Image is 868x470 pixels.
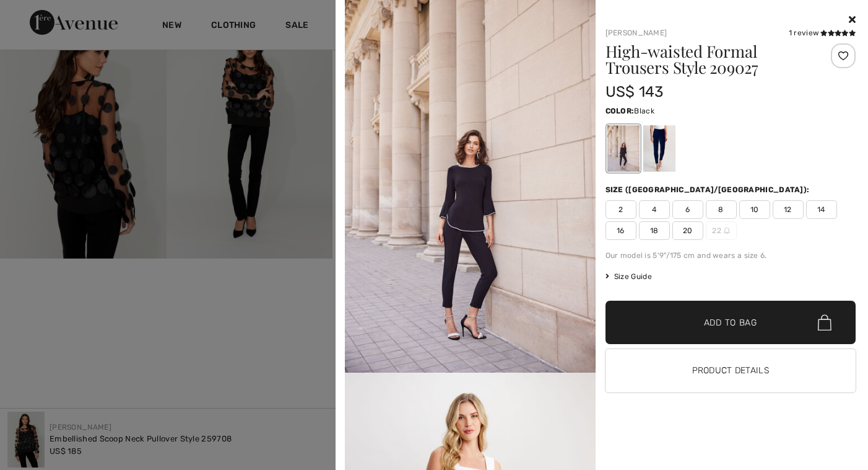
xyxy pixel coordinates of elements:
span: Help [28,9,54,20]
span: 12 [773,200,804,219]
div: 1 review [789,27,856,38]
button: Add to Bag [605,301,856,344]
div: Our model is 5'9"/175 cm and wears a size 6. [605,250,856,261]
span: 6 [672,200,703,219]
div: Size ([GEOGRAPHIC_DATA]/[GEOGRAPHIC_DATA]): [605,184,812,195]
span: 4 [639,200,670,219]
span: 8 [706,200,737,219]
span: Black [634,107,654,115]
div: Midnight [643,125,675,172]
button: Product Details [605,349,856,392]
span: US$ 143 [605,83,664,100]
span: Color: [605,107,635,115]
img: Bag.svg [818,314,831,330]
div: Black [607,125,639,172]
span: 18 [639,221,670,240]
img: ring-m.svg [724,228,730,234]
span: 20 [672,221,703,240]
span: 14 [806,200,837,219]
span: Size Guide [605,271,652,282]
span: 16 [605,221,636,240]
span: Add to Bag [704,316,757,329]
span: 2 [605,200,636,219]
h1: High-waisted Formal Trousers Style 209027 [605,43,814,76]
span: 10 [739,200,770,219]
a: [PERSON_NAME] [605,29,667,37]
span: 22 [706,221,737,240]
